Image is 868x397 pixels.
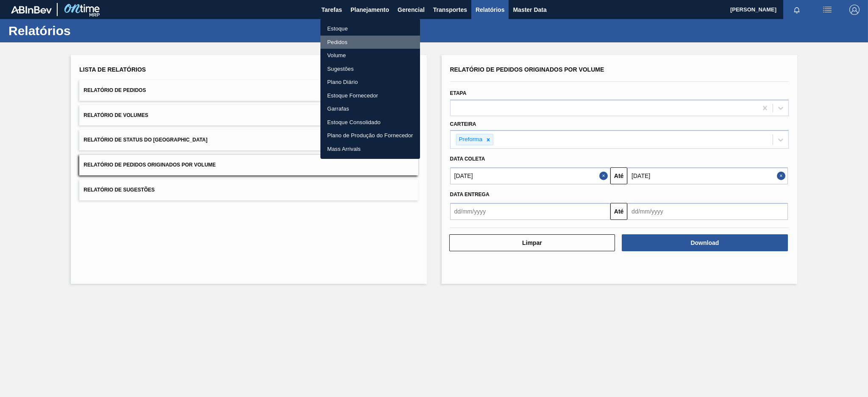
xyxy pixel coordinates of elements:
[320,142,420,156] a: Mass Arrivals
[320,62,420,76] a: Sugestões
[320,116,420,129] a: Estoque Consolidado
[320,36,420,49] a: Pedidos
[320,49,420,62] a: Volume
[320,22,420,36] a: Estoque
[320,102,420,116] a: Garrafas
[320,89,420,103] a: Estoque Fornecedor
[320,75,420,89] a: Plano Diário
[320,129,420,142] a: Plano de Produção do Fornecedor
